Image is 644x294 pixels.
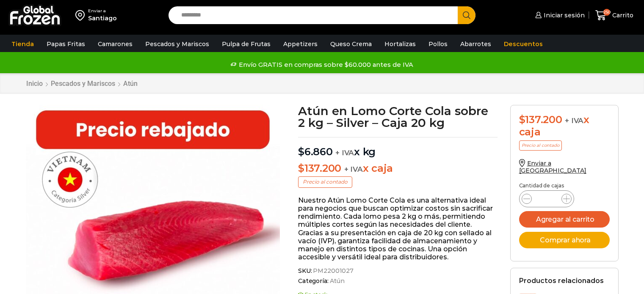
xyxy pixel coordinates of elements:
div: x caja [519,114,610,138]
p: x kg [298,137,498,158]
a: Pescados y Mariscos [50,80,116,88]
a: Inicio [26,80,43,88]
a: Atún [329,278,345,285]
a: Camarones [94,36,137,52]
a: Enviar a [GEOGRAPHIC_DATA] [519,159,587,174]
h1: Atún en Lomo Corte Cola sobre 2 kg – Silver – Caja 20 kg [298,105,498,129]
span: Carrito [610,11,633,19]
a: Hortalizas [380,36,420,52]
span: SKU: [298,267,498,275]
button: Agregar al carrito [519,211,610,228]
a: Papas Fritas [42,36,89,52]
p: x caja [298,162,498,175]
span: PM22001027 [312,267,354,275]
bdi: 137.200 [519,113,562,126]
span: + IVA [344,165,363,173]
h2: Productos relacionados [519,277,604,285]
bdi: 137.200 [298,162,341,174]
a: Tienda [7,36,38,52]
div: Santiago [88,14,117,22]
p: Precio al contado [298,176,352,187]
span: 250 [603,9,610,16]
p: Precio al contado [519,140,562,151]
button: Comprar ahora [519,232,610,248]
bdi: 6.860 [298,146,333,158]
a: Atún [123,80,138,88]
span: $ [519,113,525,126]
p: Nuestro Atún Lomo Corte Cola es una alternativa ideal para negocios que buscan optimizar costos s... [298,196,498,261]
a: Iniciar sesión [533,7,585,24]
a: Pollos [424,36,452,52]
a: Appetizers [279,36,322,52]
a: Pulpa de Frutas [218,36,275,52]
img: address-field-icon.svg [75,8,88,22]
nav: Breadcrumb [26,80,138,88]
a: Descuentos [500,36,547,52]
button: Search button [458,6,475,24]
span: $ [298,146,304,158]
span: Iniciar sesión [542,11,585,19]
a: Queso Crema [326,36,376,52]
a: Abarrotes [456,36,495,52]
div: Enviar a [88,8,117,14]
input: Product quantity [539,193,555,205]
span: Categoría: [298,278,498,285]
span: $ [298,162,304,174]
span: + IVA [565,116,583,125]
span: + IVA [335,148,354,157]
p: Cantidad de cajas [519,183,610,189]
a: 250 Carrito [593,5,636,25]
a: Pescados y Mariscos [141,36,213,52]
